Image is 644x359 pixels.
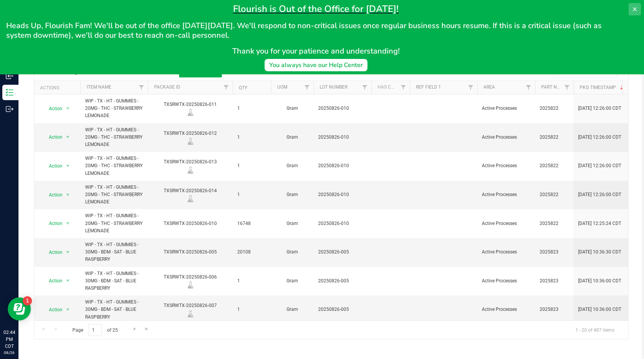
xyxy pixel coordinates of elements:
[23,296,32,305] iframe: Resource center unread badge
[6,20,604,40] span: Heads Up, Flourish Fam! We'll be out of the office [DATE][DATE]. We'll respond to non-critical is...
[482,191,530,198] span: Active Processes
[561,81,574,94] a: Filter
[540,191,569,198] span: 2025822
[578,248,621,256] span: [DATE] 10:36:30 CDT
[63,161,73,171] span: select
[237,277,267,285] span: 1
[482,306,530,313] span: Active Processes
[482,220,530,227] span: Active Processes
[3,350,15,356] p: 08/26
[465,81,477,94] a: Filter
[578,134,621,141] span: [DATE] 12:26:00 CDT
[541,84,572,90] a: Part Number
[85,155,143,177] span: WIP - TX - HT - GUMMIES - 20MG - THC - STRAWBERRY LEMONADE
[540,277,569,285] span: 2025823
[85,270,143,292] span: WIP - TX - HT - GUMMIES - 30MG - BDM - SAT - BLUE RASPBERRY
[233,3,399,15] span: Flourish is Out of the Office for [DATE]!
[482,162,530,169] span: Active Processes
[318,191,367,198] span: 20250826-010
[220,81,233,94] a: Filter
[85,299,143,321] span: WIP - TX - HT - GUMMIES - 30MG - BDM - SAT - BLUE RASPBERRY
[135,81,148,94] a: Filter
[63,132,73,143] span: select
[237,191,267,198] span: 1
[578,277,621,285] span: [DATE] 10:36:00 CDT
[129,324,140,334] a: Go to the next page
[63,275,73,286] span: select
[232,46,400,56] span: Thank you for your patience and understanding!
[3,329,15,350] p: 02:44 PM CDT
[147,166,234,174] div: Lab Sample
[85,97,143,120] span: WIP - TX - HT - GUMMIES - 20MG - THC - STRAWBERRY LEMONADE
[141,324,153,334] a: Go to the last page
[276,220,309,227] span: Gram
[147,281,234,289] div: Lab Sample
[482,134,530,141] span: Active Processes
[276,191,309,198] span: Gram
[237,248,267,256] span: 20108
[147,220,234,227] div: TXSRWTX-20250826-010
[578,191,621,198] span: [DATE] 12:26:00 CDT
[147,248,234,256] div: TXSRWTX-20250826-005
[318,306,367,313] span: 20250826-005
[276,306,309,313] span: Gram
[318,105,367,112] span: 20250826-010
[318,248,367,256] span: 20250826-005
[540,306,569,313] span: 2025823
[237,105,267,112] span: 1
[85,212,143,235] span: WIP - TX - HT - GUMMIES - 20MG - THC - STRAWBERRY LEMONADE
[42,103,63,114] span: Action
[276,277,309,285] span: Gram
[277,84,287,90] a: UOM
[85,241,143,263] span: WIP - TX - HT - GUMMIES - 30MG - BDM - SAT - BLUE RASPBERRY
[320,84,347,90] a: Lot Number
[318,134,367,141] span: 20250826-010
[147,273,234,289] div: TXSRWTX-20250826-006
[318,162,367,169] span: 20250826-010
[301,81,314,94] a: Filter
[6,105,13,113] inline-svg: Outbound
[237,306,267,313] span: 1
[42,161,63,171] span: Action
[63,304,73,315] span: select
[318,220,367,227] span: 20250826-010
[63,247,73,258] span: select
[578,105,621,112] span: [DATE] 12:26:00 CDT
[88,324,102,336] input: 1
[147,310,234,317] div: Lab Sample
[42,132,63,143] span: Action
[237,134,267,141] span: 1
[359,81,371,94] a: Filter
[42,275,63,286] span: Action
[42,218,63,229] span: Action
[147,130,234,145] div: TXSRWTX-20250826-012
[540,162,569,169] span: 2025822
[540,220,569,227] span: 2025822
[540,105,569,112] span: 2025822
[8,297,31,320] iframe: Resource center
[147,195,234,202] div: Lab Sample
[416,84,441,90] a: Ref Field 1
[63,218,73,229] span: select
[318,277,367,285] span: 20250826-005
[482,105,530,112] span: Active Processes
[578,162,621,169] span: [DATE] 12:26:00 CDT
[482,248,530,256] span: Active Processes
[580,85,625,90] a: Pkg Timestamp
[540,248,569,256] span: 2025823
[371,81,410,94] th: Has COA
[269,60,363,70] div: You always have our Help Center
[6,89,13,96] inline-svg: Inventory
[578,220,621,227] span: [DATE] 12:25:24 CDT
[276,105,309,112] span: Gram
[147,158,234,173] div: TXSRWTX-20250826-013
[482,277,530,285] span: Active Processes
[483,84,495,90] a: Area
[276,248,309,256] span: Gram
[237,162,267,169] span: 1
[85,126,143,149] span: WIP - TX - HT - GUMMIES - 20MG - THC - STRAWBERRY LEMONADE
[522,81,535,94] a: Filter
[147,101,234,116] div: TXSRWTX-20250826-011
[276,134,309,141] span: Gram
[147,137,234,145] div: Lab Sample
